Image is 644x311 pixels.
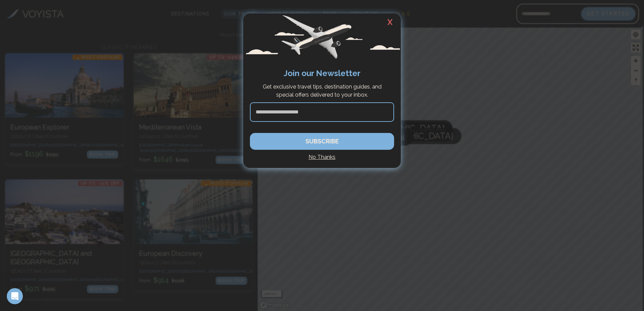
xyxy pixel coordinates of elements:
h2: Join our Newsletter [250,67,394,79]
h2: X [379,13,401,31]
p: Get exclusive travel tips, destination guides, and special offers delivered to your inbox. [253,83,391,99]
h4: No Thanks [250,153,394,161]
button: SUBSCRIBE [250,133,394,150]
iframe: Intercom live chat [7,288,23,304]
img: Avopass plane flying [243,13,401,61]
